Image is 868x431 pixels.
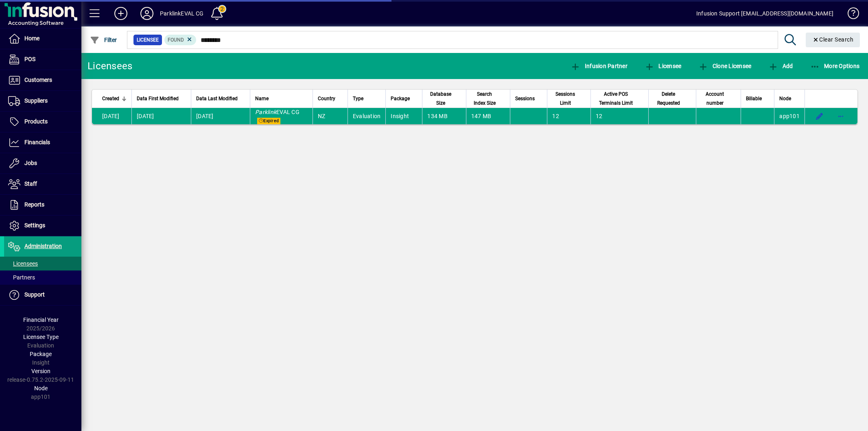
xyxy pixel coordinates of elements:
[515,94,535,103] span: Sessions
[313,108,348,124] td: NZ
[643,59,684,73] button: Licensee
[24,97,48,104] span: Suppliers
[834,110,847,123] button: More options
[102,94,119,103] span: Created
[471,90,505,108] div: Search Index Size
[23,334,59,340] span: Licensee Type
[255,109,300,115] span: EVAL CG
[102,94,127,103] div: Created
[24,139,50,145] span: Financials
[4,112,81,132] a: Products
[24,56,35,62] span: POS
[779,113,800,119] span: app101.prod.infusionbusinesssoftware.com
[24,160,37,166] span: Jobs
[348,108,386,124] td: Evaluation
[766,59,795,73] button: Add
[571,63,627,69] span: Infusion Partner
[131,108,191,124] td: [DATE]
[24,291,45,298] span: Support
[8,260,38,267] span: Licensees
[4,91,81,111] a: Suppliers
[108,6,134,21] button: Add
[196,94,238,103] span: Data Last Modified
[4,257,81,270] a: Licensees
[4,270,81,284] a: Partners
[391,94,417,103] div: Package
[30,351,52,357] span: Package
[810,63,860,69] span: More Options
[4,285,81,305] a: Support
[645,63,682,69] span: Licensee
[842,2,858,28] a: Knowledge Base
[590,108,648,124] td: 12
[696,59,753,73] button: Clone Licensee
[698,63,751,69] span: Clone Licensee
[31,368,50,374] span: Version
[137,94,179,103] span: Data First Modified
[596,90,643,108] div: Active POS Terminals Limit
[24,35,39,42] span: Home
[87,59,132,73] div: Licensees
[24,243,62,249] span: Administration
[4,70,81,90] a: Customers
[257,118,280,124] span: Expired
[746,94,769,103] div: Billable
[568,59,630,73] button: Infusion Partner
[137,36,159,44] span: Licensee
[353,94,381,103] div: Type
[654,90,691,108] div: Delete Requested
[4,29,81,49] a: Home
[385,108,422,124] td: Insight
[547,108,590,124] td: 12
[196,94,245,103] div: Data Last Modified
[813,110,826,123] button: Edit
[4,153,81,174] a: Jobs
[808,59,862,73] button: More Options
[746,94,762,103] span: Billable
[391,94,410,103] span: Package
[191,108,250,124] td: [DATE]
[427,90,454,108] span: Database Size
[654,90,684,108] span: Delete Requested
[255,94,308,103] div: Name
[427,90,461,108] div: Database Size
[92,108,131,124] td: [DATE]
[552,90,585,108] div: Sessions Limit
[255,94,269,103] span: Name
[471,90,498,108] span: Search Index Size
[23,317,59,323] span: Financial Year
[422,108,466,124] td: 134 MB
[701,90,729,108] span: Account number
[90,37,117,43] span: Filter
[806,33,860,47] button: Clear
[4,49,81,70] a: POS
[88,33,119,47] button: Filter
[24,118,48,125] span: Products
[134,6,160,21] button: Profile
[515,94,542,103] div: Sessions
[168,37,184,43] span: Found
[4,174,81,194] a: Staff
[255,109,276,115] em: Parklink
[353,94,363,103] span: Type
[318,94,343,103] div: Country
[164,35,197,45] mat-chip: Found Status: Found
[8,274,35,281] span: Partners
[768,63,793,69] span: Add
[701,90,736,108] div: Account number
[34,385,48,391] span: Node
[4,132,81,153] a: Financials
[4,195,81,215] a: Reports
[137,94,186,103] div: Data First Modified
[779,94,800,103] div: Node
[552,90,578,108] span: Sessions Limit
[160,7,204,20] div: ParklinkEVAL CG
[596,90,636,108] span: Active POS Terminals Limit
[779,94,791,103] span: Node
[24,77,52,83] span: Customers
[24,222,45,229] span: Settings
[24,180,37,187] span: Staff
[318,94,335,103] span: Country
[466,108,510,124] td: 147 MB
[812,36,854,43] span: Clear Search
